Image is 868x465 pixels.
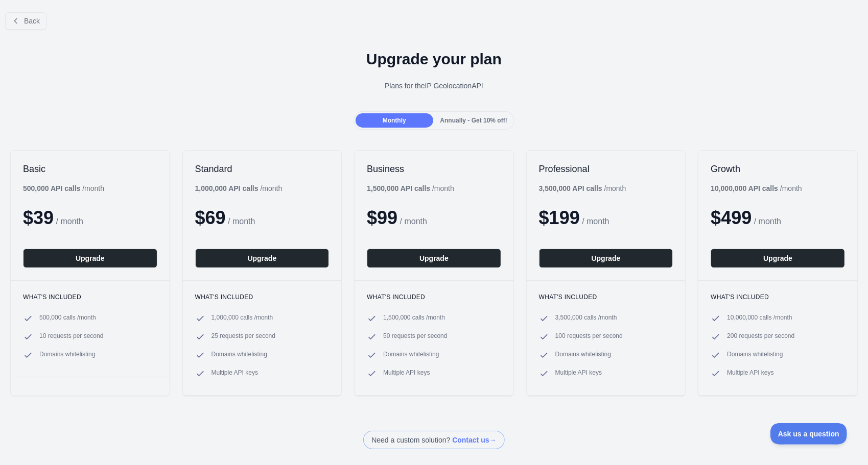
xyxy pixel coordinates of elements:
div: / month [539,183,626,193]
b: 10,000,000 API calls [711,184,778,192]
h2: Standard [195,163,330,175]
div: / month [367,183,454,193]
span: $ 99 [367,207,397,228]
div: / month [711,183,802,193]
b: 1,500,000 API calls [367,184,430,192]
iframe: Toggle Customer Support [770,423,848,445]
h2: Growth [711,163,845,175]
b: 3,500,000 API calls [539,184,602,192]
h2: Professional [539,163,673,175]
h2: Business [367,163,501,175]
span: $ 199 [539,207,580,228]
span: $ 499 [711,207,752,228]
